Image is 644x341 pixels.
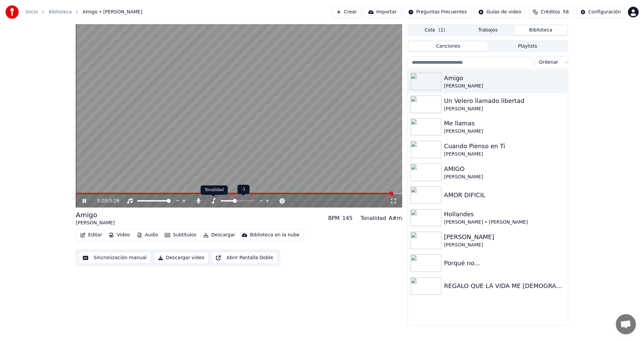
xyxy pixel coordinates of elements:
[444,174,565,180] div: [PERSON_NAME]
[462,25,515,35] button: Trabajos
[97,197,113,204] div: /
[444,83,565,90] div: [PERSON_NAME]
[83,9,142,15] span: Amigo • [PERSON_NAME]
[342,214,353,222] div: 145
[444,119,565,128] div: Me llamas
[134,230,161,240] button: Audio
[25,9,142,15] nav: breadcrumb
[444,219,565,226] div: [PERSON_NAME] • [PERSON_NAME]
[444,259,565,268] div: Porqué no...
[444,73,565,83] div: Amigo
[404,6,471,18] button: Preguntas Frecuentes
[76,210,115,220] div: Amigo
[211,252,277,264] button: Abrir Pantalla Doble
[201,185,228,195] div: Tonalidad
[250,232,300,238] div: Biblioteca en la nube
[576,6,625,18] button: Configuración
[488,42,567,51] button: Playlists
[444,232,565,242] div: [PERSON_NAME]
[563,9,569,15] span: 58
[409,42,488,51] button: Canciones
[444,128,565,135] div: [PERSON_NAME]
[616,314,636,334] div: Chat abierto
[474,6,526,18] button: Guías de video
[389,214,402,222] div: A#m
[514,25,567,35] button: Biblioteca
[162,230,199,240] button: Subtítulos
[541,9,560,15] span: Créditos
[444,210,565,219] div: Hollandes
[539,59,558,66] span: Ordenar
[588,9,621,15] div: Configuración
[106,230,132,240] button: Video
[109,197,119,204] span: 3:26
[361,214,386,222] div: Tonalidad
[237,185,250,194] div: -1
[78,252,151,264] button: Sincronización manual
[97,197,107,204] span: 3:20
[528,6,573,18] button: Créditos58
[201,230,238,240] button: Descargar
[444,141,565,151] div: Cuando Pienso en Ti
[5,5,19,19] img: youka
[328,214,339,222] div: BPM
[25,9,38,15] a: Inicio
[409,25,462,35] button: Cola
[444,242,565,248] div: [PERSON_NAME]
[154,252,209,264] button: Descargar video
[364,6,401,18] button: Importar
[438,27,445,34] span: ( 1 )
[444,190,565,200] div: AMOR DIFICIL
[332,6,361,18] button: Crear
[444,281,565,291] div: REGALO QUE LA VIDA ME [DEMOGRAPHIC_DATA]
[444,164,565,174] div: AMIGO
[49,9,72,15] a: Biblioteca
[444,96,565,106] div: Un Velero llamado libertad
[444,106,565,112] div: [PERSON_NAME]
[76,220,115,226] div: [PERSON_NAME]
[77,230,105,240] button: Editar
[444,151,565,158] div: [PERSON_NAME]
